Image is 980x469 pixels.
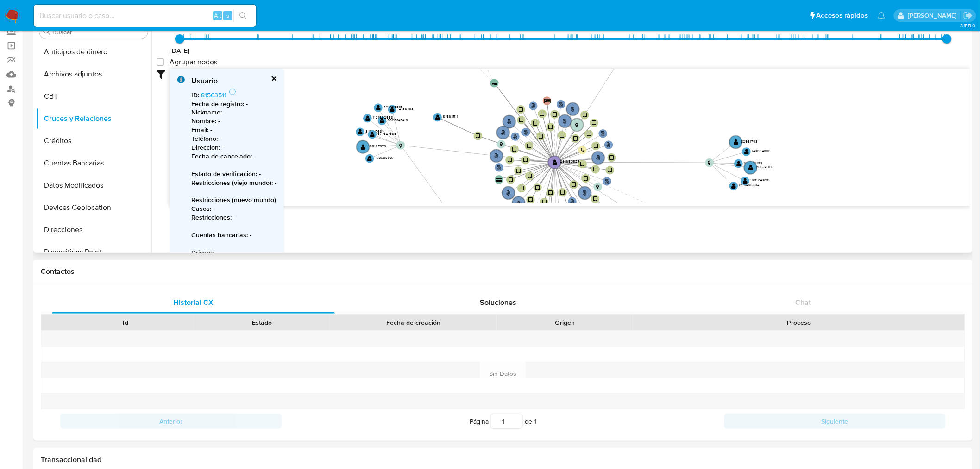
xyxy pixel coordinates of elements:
[527,143,531,149] text: 
[60,414,282,429] button: Anterior
[548,190,553,196] text: 
[592,120,596,126] text: 
[571,107,575,112] text: 
[497,165,501,170] text: 
[539,133,543,139] text: 
[563,119,567,124] text: 
[191,213,276,222] p: -
[36,152,151,174] button: Cuentas Bancarias
[191,117,276,126] p: -
[583,112,587,118] text: 
[531,103,535,108] text: 
[36,174,151,196] button: Datos Modificados
[748,165,753,171] text: 
[191,204,211,213] b: Casos :
[528,197,533,203] text: 
[960,22,975,29] span: 3.155.0
[796,297,811,308] span: Chat
[583,190,587,196] text: 
[191,100,276,108] p: -
[191,213,232,222] b: Restricciones :
[513,146,517,152] text: 
[34,10,256,22] input: Buscar usuario o caso...
[470,414,536,429] span: Página de
[390,107,395,113] text: 
[500,142,503,147] text: 
[751,177,771,183] text: 1681243282
[378,131,397,136] text: 574621685
[542,200,547,206] text: 
[560,133,564,139] text: 
[963,11,973,20] a: Salir
[756,164,773,170] text: 255741107
[480,297,517,308] span: Soluciones
[214,11,221,20] span: Alt
[36,241,151,263] button: Dispositivos Point
[544,98,551,104] text: 
[36,63,151,85] button: Archivos adjuntos
[170,57,217,67] span: Agrupar nodos
[361,144,365,150] text: 
[516,201,521,206] text: 
[191,195,276,204] b: Restricciones (nuevo mundo)
[581,161,585,167] text: 
[640,318,958,327] div: Proceso
[383,104,403,110] text: 201088535
[191,230,248,240] b: Cuentas bancarias :
[36,108,151,130] button: Cruces y Relaciones
[443,114,458,119] text: 81563511
[535,185,540,191] text: 
[739,182,760,188] text: 1216466994
[191,204,276,213] p: -
[524,130,528,135] text: 
[560,158,580,164] text: 234650929
[708,161,711,165] text: 
[398,106,414,111] text: 12188468
[744,160,762,165] text: 65266083
[43,28,50,35] button: Buscar
[594,167,598,173] text: 
[534,417,536,426] span: 1
[581,148,584,152] text: 
[817,11,868,20] span: Accesos rápidos
[336,318,490,327] div: Fecha de creación
[520,185,524,191] text: 
[572,182,576,188] text: 
[744,149,749,155] text: 
[226,11,229,20] span: s
[570,199,574,204] text: 
[368,156,372,162] text: 
[549,124,553,130] text: 
[732,183,736,189] text: 
[553,159,557,165] text: 
[508,157,512,163] text: 
[191,231,276,240] p: -
[533,120,537,127] text: 
[593,196,597,203] text: 
[519,107,523,113] text: 
[191,125,208,134] b: Email :
[36,219,151,241] button: Direcciones
[509,177,513,183] text: 
[503,318,627,327] div: Origen
[370,132,375,138] text: 
[36,85,151,108] button: CBT
[233,9,252,22] button: search-icon
[191,248,276,257] p: -
[358,129,363,135] text: 
[609,155,614,161] text: 
[170,46,190,55] span: [DATE]
[52,28,144,36] input: Buscar
[270,76,276,82] button: cerrar
[373,114,393,120] text: 1121592553
[191,134,218,143] b: Teléfono :
[540,111,545,117] text: 
[435,114,440,120] text: 
[605,179,609,184] text: 
[191,143,220,152] b: Dirección :
[191,126,276,134] p: -
[553,112,557,118] text: 
[191,152,252,161] b: Fecha de cancelado :
[520,117,524,123] text: 
[608,168,612,174] text: 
